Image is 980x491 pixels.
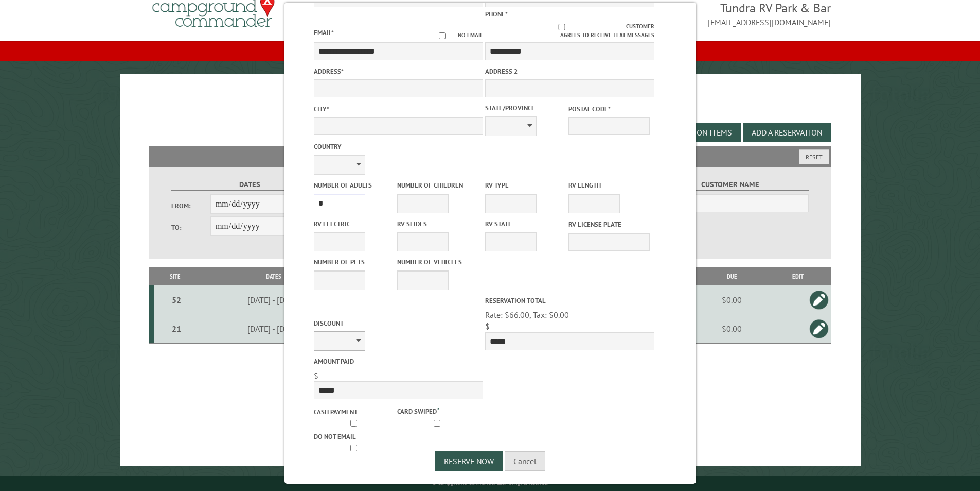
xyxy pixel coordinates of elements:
label: From: [171,201,210,211]
div: 52 [158,295,194,305]
th: Dates [196,267,351,285]
td: $0.00 [699,314,764,344]
th: Due [699,267,764,285]
label: RV License Plate [568,219,650,229]
label: State/Province [485,103,566,113]
button: Reserve Now [435,451,503,471]
span: $ [485,321,490,331]
label: Discount [314,318,483,328]
input: No email [426,32,458,39]
small: © Campground Commander LLC. All rights reserved. [432,480,548,486]
td: $0.00 [699,285,764,314]
h1: Reservations [149,90,831,118]
label: Dates [171,179,328,191]
label: Email [314,28,334,37]
div: [DATE] - [DATE] [198,295,350,305]
a: ? [437,405,439,413]
label: Cash payment [314,407,395,417]
th: Edit [764,267,831,285]
label: RV State [485,219,566,229]
div: 21 [158,324,194,334]
label: No email [426,31,483,40]
label: Address 2 [485,66,654,76]
label: City [314,104,483,114]
input: Customer agrees to receive text messages [497,24,626,30]
label: Number of Children [397,180,478,190]
h2: Filters [149,146,831,166]
span: $ [314,370,318,381]
label: Reservation Total [485,296,654,306]
button: Add a Reservation [743,123,831,142]
label: Phone [485,10,508,19]
label: Number of Vehicles [397,257,478,267]
button: Edit Add-on Items [652,123,741,142]
label: Number of Adults [314,180,395,190]
label: RV Length [568,180,650,190]
label: Customer Name [652,179,809,191]
label: RV Electric [314,219,395,229]
label: Card swiped [397,405,478,416]
label: RV Type [485,180,566,190]
label: Address [314,66,483,76]
div: [DATE] - [DATE] [198,324,350,334]
label: Country [314,142,483,151]
button: Reset [799,149,829,164]
label: Number of Pets [314,257,395,267]
label: To: [171,223,210,232]
th: Site [154,267,196,285]
label: Do not email [314,432,395,442]
button: Cancel [505,451,545,471]
label: Customer agrees to receive text messages [485,22,654,40]
label: Amount paid [314,357,483,366]
span: Rate: $66.00, Tax: $0.00 [485,310,569,320]
label: RV Slides [397,219,478,229]
label: Postal Code [568,104,650,114]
